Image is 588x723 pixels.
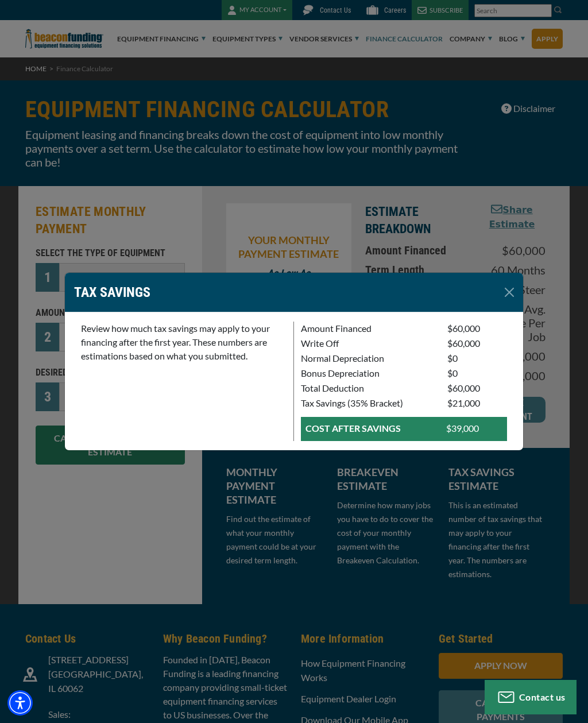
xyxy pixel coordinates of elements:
[81,322,287,363] p: Review how much tax savings may apply to your financing after the first year. These numbers are e...
[7,690,33,716] div: Accessibility Menu
[446,422,502,435] p: $39,000
[301,322,434,335] p: Amount Financed
[74,282,150,303] p: TAX SAVINGS
[305,422,432,435] p: COST AFTER SAVINGS
[447,322,507,335] p: $60,000
[301,381,434,395] p: Total Deduction
[301,337,434,350] p: Write Off
[301,396,434,410] p: Tax Savings (35% Bracket)
[301,366,434,380] p: Bonus Depreciation
[447,396,507,410] p: $21,000
[447,337,507,350] p: $60,000
[301,351,434,365] p: Normal Depreciation
[500,283,519,301] button: Close
[485,680,577,714] button: Contact us
[447,366,507,380] p: $0
[519,691,566,702] span: Contact us
[447,351,507,365] p: $0
[447,381,507,395] p: $60,000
